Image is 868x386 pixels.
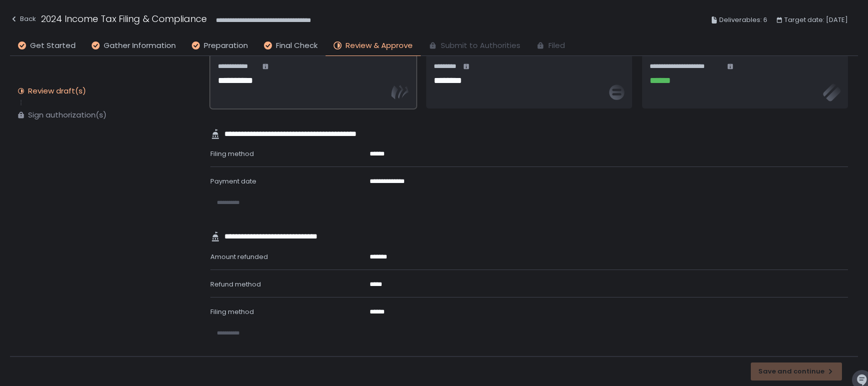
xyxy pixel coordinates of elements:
[28,86,86,96] div: Review draft(s)
[10,12,36,28] button: Back
[346,40,413,51] span: Review & Approve
[104,40,176,51] span: Gather Information
[30,40,76,51] span: Get Started
[276,40,318,51] span: Final Check
[210,149,254,158] span: Filing method
[10,13,36,25] div: Back
[210,176,256,186] span: Payment date
[210,279,261,289] span: Refund method
[41,12,207,25] h1: 2024 Income Tax Filing & Compliance
[784,14,848,26] span: Target date: [DATE]
[204,40,248,51] span: Preparation
[210,307,254,316] span: Filing method
[548,40,565,51] span: Filed
[210,252,268,261] span: Amount refunded
[719,14,767,26] span: Deliverables: 6
[28,110,107,120] div: Sign authorization(s)
[441,40,520,51] span: Submit to Authorities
